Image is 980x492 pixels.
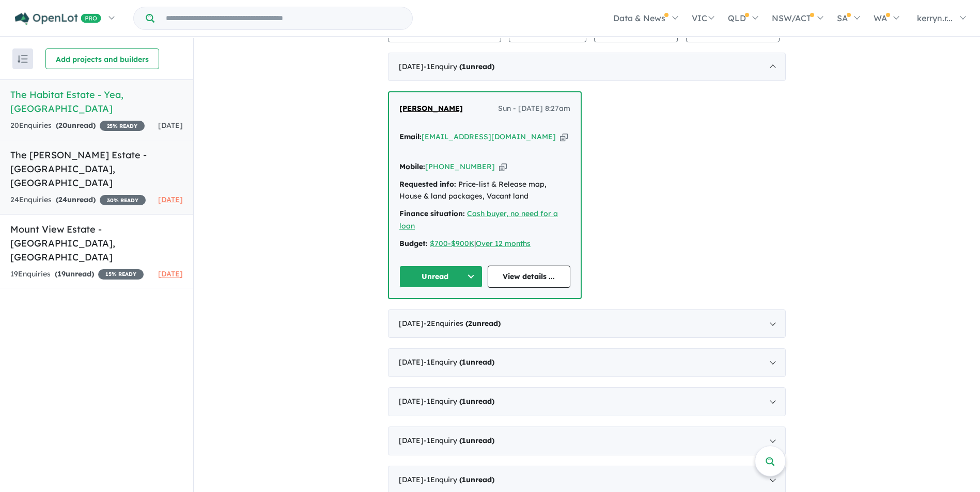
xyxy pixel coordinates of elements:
[388,348,786,377] div: [DATE]
[468,319,472,328] span: 2
[462,357,466,367] span: 1
[488,266,571,288] a: View details ...
[462,62,466,71] span: 1
[459,397,494,406] strong: ( unread)
[10,120,145,132] div: 20 Enquir ies
[10,88,183,116] h5: The Habitat Estate - Yea , [GEOGRAPHIC_DATA]
[10,194,146,206] div: 24 Enquir ies
[388,427,786,455] div: [DATE]
[399,209,465,218] strong: Finance situation:
[158,195,183,204] span: [DATE]
[422,132,556,141] a: [EMAIL_ADDRESS][DOMAIN_NAME]
[15,12,101,25] img: Openlot PRO Logo White
[424,357,494,367] span: - 1 Enquir y
[424,436,494,445] span: - 1 Enquir y
[399,239,428,248] strong: Budget:
[917,13,953,23] span: kerryn.r...
[399,179,456,189] strong: Requested info:
[459,475,494,484] strong: ( unread)
[560,132,568,142] button: Copy
[100,195,146,205] span: 30 % READY
[55,269,94,278] strong: ( unread)
[424,319,501,328] span: - 2 Enquir ies
[399,238,570,250] div: |
[10,148,183,190] h5: The [PERSON_NAME] Estate - [GEOGRAPHIC_DATA] , [GEOGRAPHIC_DATA]
[388,309,786,338] div: [DATE]
[459,62,494,71] strong: ( unread)
[399,266,483,288] button: Unread
[399,209,558,231] a: Cash buyer, no need for a loan
[58,121,67,130] span: 20
[424,62,494,71] span: - 1 Enquir y
[430,239,474,248] a: $700-$900K
[399,162,425,171] strong: Mobile:
[498,103,570,115] span: Sun - [DATE] 8:27am
[57,269,66,278] span: 19
[465,319,501,328] strong: ( unread)
[424,475,494,484] span: - 1 Enquir y
[157,7,410,29] input: Try estate name, suburb, builder or developer
[10,268,144,281] div: 19 Enquir ies
[476,239,531,248] a: Over 12 months
[98,269,144,280] span: 15 % READY
[424,397,494,406] span: - 1 Enquir y
[56,195,96,204] strong: ( unread)
[399,103,463,115] a: [PERSON_NAME]
[100,121,145,131] span: 25 % READY
[388,53,786,81] div: [DATE]
[425,162,495,171] a: [PHONE_NUMBER]
[462,436,466,445] span: 1
[462,397,466,406] span: 1
[58,195,67,204] span: 24
[158,269,183,278] span: [DATE]
[56,121,96,130] strong: ( unread)
[459,357,494,367] strong: ( unread)
[462,475,466,484] span: 1
[459,436,494,445] strong: ( unread)
[18,55,28,63] img: sort.svg
[399,104,463,113] span: [PERSON_NAME]
[45,48,159,69] button: Add projects and builders
[10,222,183,264] h5: Mount View Estate - [GEOGRAPHIC_DATA] , [GEOGRAPHIC_DATA]
[399,132,422,141] strong: Email:
[399,178,570,203] div: Price-list & Release map, House & land packages, Vacant land
[388,387,786,416] div: [DATE]
[499,161,507,172] button: Copy
[158,121,183,130] span: [DATE]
